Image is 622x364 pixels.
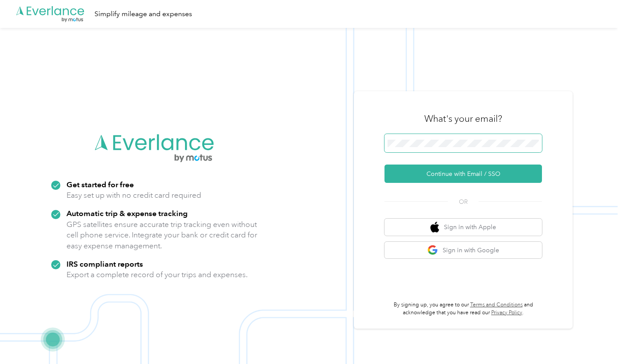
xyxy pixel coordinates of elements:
p: Easy set up with no credit card required [66,190,201,201]
strong: IRS compliant reports [66,259,143,268]
p: Export a complete record of your trips and expenses. [66,269,248,280]
div: Simplify mileage and expenses [94,9,192,20]
img: google logo [427,245,438,256]
button: apple logoSign in with Apple [384,219,542,236]
button: Continue with Email / SSO [384,165,542,183]
strong: Automatic trip & expense tracking [66,209,188,218]
span: OR [448,197,479,206]
img: apple logo [430,222,439,233]
a: Privacy Policy [491,309,522,316]
button: google logoSign in with Google [384,242,542,259]
p: By signing up, you agree to our and acknowledge that you have read our . [384,301,542,316]
a: Terms and Conditions [470,302,523,308]
p: GPS satellites ensure accurate trip tracking even without cell phone service. Integrate your bank... [66,219,258,251]
h3: What's your email? [424,113,502,125]
strong: Get started for free [66,180,134,189]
